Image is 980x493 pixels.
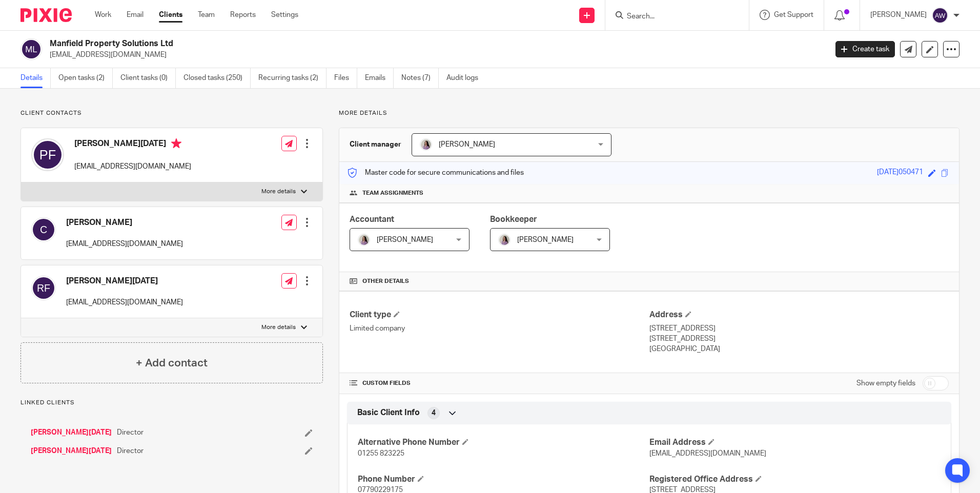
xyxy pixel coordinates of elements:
p: More details [339,109,959,117]
a: Closed tasks (250) [183,68,251,88]
a: Work [95,10,111,20]
h2: Manfield Property Solutions Ltd [50,38,666,49]
a: Clients [159,10,182,20]
img: svg%3E [932,7,948,24]
h4: Registered Office Address [649,474,941,485]
h3: Client manager [350,139,401,150]
span: [PERSON_NAME] [439,141,495,148]
h4: + Add contact [136,355,208,371]
p: [EMAIL_ADDRESS][DOMAIN_NAME] [50,50,820,60]
span: [PERSON_NAME] [377,236,433,243]
a: [PERSON_NAME][DATE] [31,446,112,456]
input: Search [626,12,718,22]
p: Limited company [350,323,649,334]
div: [DATE]050471 [877,167,923,179]
a: [PERSON_NAME][DATE] [31,427,112,438]
h4: Email Address [649,437,941,448]
a: Settings [271,10,298,20]
a: Open tasks (2) [58,68,113,88]
p: [GEOGRAPHIC_DATA] [649,344,949,354]
i: Primary [171,138,181,149]
p: Linked clients [21,399,323,407]
span: Basic Client Info [357,407,420,418]
img: Olivia.jpg [358,234,370,246]
img: svg%3E [31,138,64,171]
span: Team assignments [362,189,423,197]
p: [STREET_ADDRESS] [649,334,949,344]
span: [EMAIL_ADDRESS][DOMAIN_NAME] [649,450,766,457]
span: Bookkeeper [490,215,537,223]
img: Pixie [21,8,72,22]
a: Email [127,10,144,20]
a: Team [198,10,215,20]
a: Notes (7) [401,68,439,88]
p: [STREET_ADDRESS] [649,323,949,334]
span: [PERSON_NAME] [517,236,574,243]
h4: Client type [350,310,649,320]
img: Olivia.jpg [498,234,511,246]
span: 01255 823225 [358,450,404,457]
h4: CUSTOM FIELDS [350,379,649,387]
a: Client tasks (0) [120,68,176,88]
a: Reports [230,10,256,20]
p: [EMAIL_ADDRESS][DOMAIN_NAME] [74,161,191,172]
h4: Phone Number [358,474,649,485]
p: [EMAIL_ADDRESS][DOMAIN_NAME] [66,239,183,249]
a: Emails [365,68,394,88]
img: svg%3E [31,217,56,242]
p: [PERSON_NAME] [870,10,927,20]
a: Create task [835,41,895,57]
h4: [PERSON_NAME][DATE] [74,138,191,151]
span: Director [117,427,144,438]
a: Files [334,68,357,88]
h4: [PERSON_NAME][DATE] [66,276,183,286]
a: Audit logs [446,68,486,88]
h4: [PERSON_NAME] [66,217,183,228]
p: More details [261,323,296,332]
span: Get Support [774,11,813,18]
span: Other details [362,277,409,285]
h4: Alternative Phone Number [358,437,649,448]
img: svg%3E [31,276,56,300]
p: [EMAIL_ADDRESS][DOMAIN_NAME] [66,297,183,307]
span: 4 [432,408,436,418]
span: Accountant [350,215,394,223]
img: svg%3E [21,38,42,60]
span: Director [117,446,144,456]
h4: Address [649,310,949,320]
a: Recurring tasks (2) [258,68,326,88]
p: Client contacts [21,109,323,117]
img: Olivia.jpg [420,138,432,151]
label: Show empty fields [856,378,915,388]
p: Master code for secure communications and files [347,168,524,178]
p: More details [261,188,296,196]
a: Details [21,68,51,88]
